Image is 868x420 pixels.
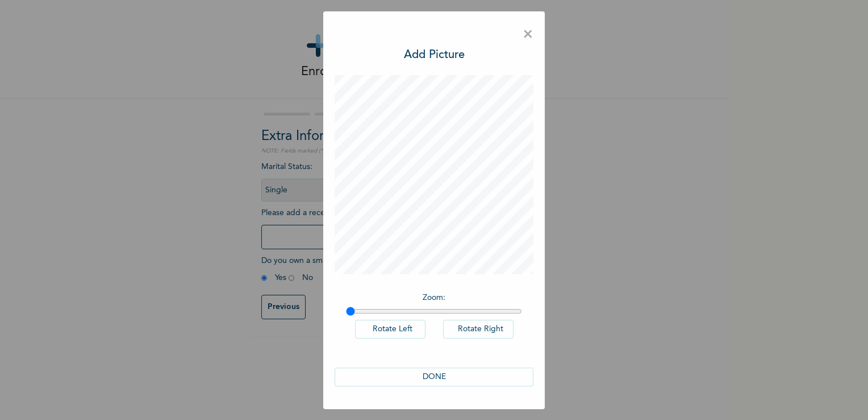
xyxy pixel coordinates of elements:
[523,23,533,47] span: ×
[346,292,522,304] p: Zoom :
[404,47,465,64] h3: Add Picture
[355,320,425,339] button: Rotate Left
[261,209,466,255] span: Please add a recent Passport Photograph
[443,320,514,339] button: Rotate Right
[335,368,533,386] button: DONE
